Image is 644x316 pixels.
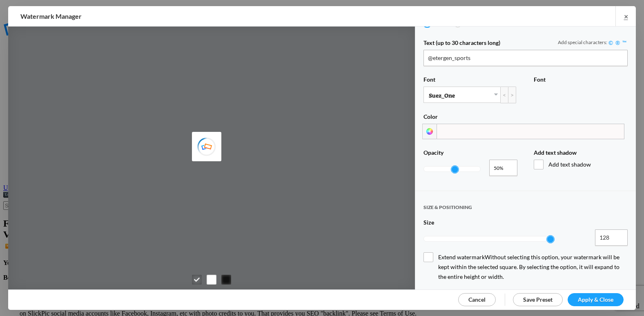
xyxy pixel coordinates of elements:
a: Suez_One [424,87,500,102]
span: Extend watermark [423,252,628,282]
span: 50% [494,164,508,172]
div: > [508,87,516,103]
a: ® [614,39,621,46]
span: SIZE & POSITIONING [423,204,472,218]
a: © [607,39,614,46]
a: Apply & Close [568,293,624,306]
a: Cancel [458,293,496,306]
span: Without selecting this option, your watermark will be kept within the selected square. By selecti... [438,254,619,280]
span: Cancel [468,296,486,303]
span: Font [423,76,435,87]
span: Add text shadow [534,149,577,160]
span: Add text shadow [534,160,628,169]
div: < [500,87,508,103]
span: Font [534,76,546,87]
span: Apply & Close [578,296,613,303]
span: Save Preset [523,296,553,303]
a: ™ [621,39,628,46]
span: Text (up to 30 characters long) [423,39,500,50]
a: Save Preset [513,293,563,306]
div: Add special characters: [558,39,628,46]
span: Size [423,219,434,229]
a: × [615,6,636,26]
input: Enter your text here, for example: © Andy Anderson [423,50,628,66]
span: Color [423,113,438,124]
h2: Watermark Manager [20,6,410,27]
span: Opacity [423,149,443,160]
